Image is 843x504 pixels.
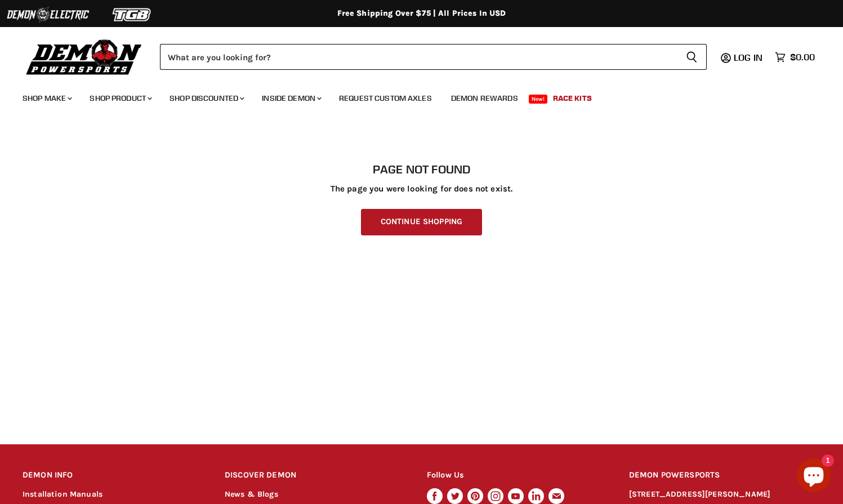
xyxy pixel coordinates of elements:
a: News & Blogs [225,489,278,499]
p: [STREET_ADDRESS][PERSON_NAME] [629,488,820,501]
a: Shop Make [14,87,79,110]
h1: Page not found [23,163,820,176]
h2: Follow Us [427,462,608,489]
img: Demon Electric Logo 2 [6,4,90,25]
h2: DISCOVER DEMON [225,462,405,489]
a: Shop Product [81,87,159,110]
span: New! [529,95,548,104]
a: Continue Shopping [361,209,482,235]
a: Demon Rewards [443,87,527,110]
a: $0.00 [769,49,820,65]
img: TGB Logo 2 [90,4,175,25]
a: Installation Manuals [23,489,102,499]
p: The page you were looking for does not exist. [23,184,820,194]
a: Inside Demon [253,87,328,110]
input: Search [160,44,677,70]
form: Product [160,44,707,70]
span: $0.00 [790,52,815,63]
button: Search [677,44,707,70]
a: Request Custom Axles [331,87,440,110]
inbox-online-store-chat: Shopify online store chat [793,458,834,495]
h2: DEMON INFO [23,462,203,489]
a: Race Kits [545,87,600,110]
h2: DEMON POWERSPORTS [629,462,820,489]
a: Shop Discounted [161,87,251,110]
img: Demon Powersports [23,37,146,77]
span: Log in [734,52,762,63]
ul: Main menu [14,82,812,110]
a: Log in [729,52,769,63]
